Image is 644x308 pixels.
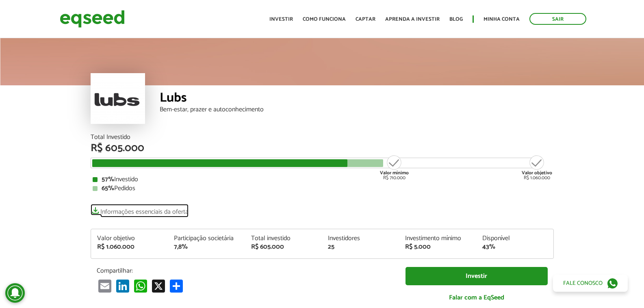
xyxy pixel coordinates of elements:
a: Captar [356,17,375,22]
strong: Valor mínimo [380,169,409,177]
div: Participação societária [174,235,239,242]
div: 7,8% [174,244,239,250]
a: Minha conta [484,17,520,22]
a: Blog [449,17,463,22]
div: Investido [93,176,552,183]
a: Sair [529,13,586,25]
strong: Valor objetivo [522,169,552,177]
a: Email [97,279,113,292]
a: Falar com a EqSeed [405,289,548,306]
a: Fale conosco [553,275,628,292]
a: Como funciona [303,17,346,22]
div: R$ 1.060.000 [522,154,552,180]
div: Investimento mínimo [405,235,470,242]
div: Pedidos [93,185,552,192]
a: Investir [405,267,548,285]
img: EqSeed [60,8,125,30]
a: Aprenda a investir [385,17,440,22]
div: Lubs [160,91,554,106]
a: X [150,279,167,292]
div: Valor objetivo [97,235,162,242]
a: WhatsApp [132,279,149,292]
div: 25 [328,244,393,250]
div: Total Investido [91,134,554,141]
a: Compartilhar [168,279,184,292]
div: R$ 1.060.000 [97,244,162,250]
a: LinkedIn [115,279,131,292]
div: R$ 5.000 [405,244,470,250]
strong: 65% [102,183,114,194]
div: R$ 710.000 [379,154,410,180]
strong: 57% [102,174,114,185]
div: Disponível [482,235,547,242]
div: R$ 605.000 [91,143,554,154]
p: Compartilhar: [97,267,393,275]
a: Investir [269,17,293,22]
div: Total investido [251,235,316,242]
div: R$ 605.000 [251,244,316,250]
div: Investidores [328,235,393,242]
div: 43% [482,244,547,250]
div: Bem-estar, prazer e autoconhecimento [160,106,554,113]
a: Informações essenciais da oferta [91,204,189,215]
